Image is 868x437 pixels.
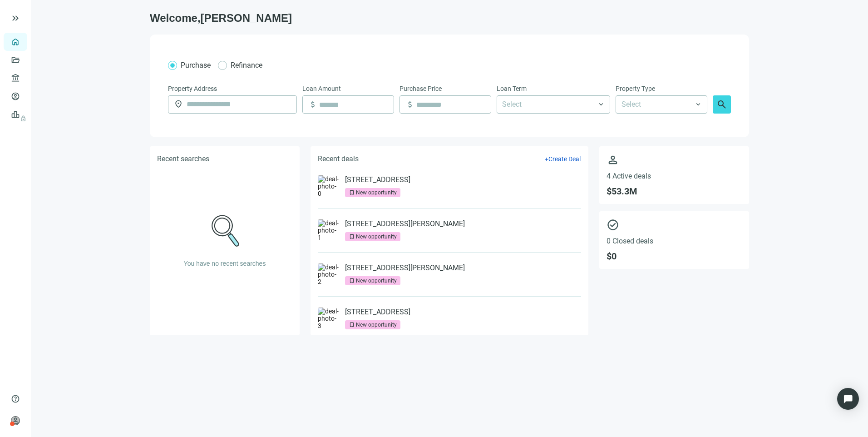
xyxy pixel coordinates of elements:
[713,95,731,114] button: search
[318,308,340,329] img: deal-photo-3
[356,320,397,329] div: New opportunity
[184,260,266,267] span: You have no recent searches
[174,99,183,109] span: location_on
[356,232,397,241] div: New opportunity
[356,188,397,197] div: New opportunity
[302,84,341,94] span: Loan Amount
[150,11,749,25] h1: Welcome, [PERSON_NAME]
[11,416,20,425] span: person
[607,154,742,166] span: person
[545,155,548,163] span: +
[544,155,581,163] button: +Create Deal
[399,84,442,94] span: Purchase Price
[356,276,397,285] div: New opportunity
[318,263,340,285] img: deal-photo-2
[616,84,655,94] span: Property Type
[607,237,742,245] span: 0 Closed deals
[837,388,859,410] div: Open Intercom Messenger
[349,233,355,240] span: bookmark
[548,155,581,163] span: Create Deal
[607,186,742,197] span: $ 53.3M
[349,278,355,284] span: bookmark
[497,84,527,94] span: Loan Term
[231,61,262,70] span: Refinance
[345,219,465,228] a: [STREET_ADDRESS][PERSON_NAME]
[349,189,355,196] span: bookmark
[318,154,359,164] h5: Recent deals
[405,100,414,109] span: attach_money
[607,172,742,180] span: 4 Active deals
[157,154,209,164] h5: Recent searches
[349,322,355,328] span: bookmark
[181,61,211,70] span: Purchase
[308,100,317,109] span: attach_money
[318,219,340,241] img: deal-photo-1
[168,84,217,94] span: Property Address
[318,175,340,197] img: deal-photo-0
[607,218,742,231] span: check_circle
[345,263,465,273] a: [STREET_ADDRESS][PERSON_NAME]
[716,99,727,110] span: search
[345,175,410,184] a: [STREET_ADDRESS]
[11,394,20,403] span: help
[345,308,410,317] a: [STREET_ADDRESS]
[10,13,21,24] button: keyboard_double_arrow_right
[607,251,742,262] span: $ 0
